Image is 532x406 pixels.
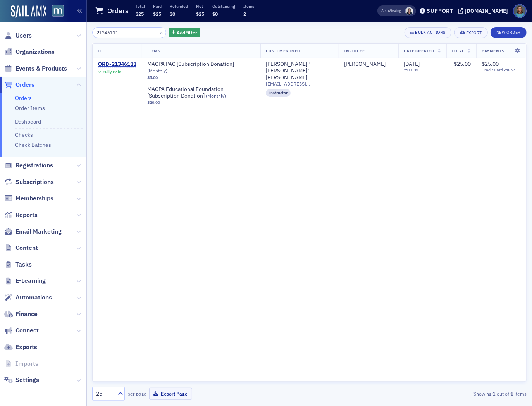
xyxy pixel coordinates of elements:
[136,3,145,9] p: Total
[382,8,389,13] div: Also
[405,27,451,38] button: Bulk Actions
[4,343,37,351] a: Exports
[103,69,121,74] div: Fully Paid
[482,67,521,72] span: Credit Card x4657
[46,5,64,18] a: View Homepage
[491,390,497,397] strong: 1
[452,48,465,53] span: Total
[404,48,434,53] span: Date Created
[4,310,38,318] a: Finance
[153,11,161,17] span: $25
[147,61,255,74] span: MACPA PAC [Subscription Donation]
[15,376,39,384] span: Settings
[509,390,515,397] strong: 1
[266,48,300,53] span: Customer Info
[466,31,482,35] div: Export
[4,161,53,170] a: Registrations
[196,11,204,17] span: $25
[427,7,453,14] div: Support
[15,343,37,351] span: Exports
[344,61,393,68] span: Rob Goldstein
[127,390,146,397] label: per page
[266,61,333,81] a: [PERSON_NAME] "[PERSON_NAME]" [PERSON_NAME]
[15,161,53,170] span: Registrations
[15,260,32,269] span: Tasks
[404,60,420,67] span: [DATE]
[52,5,64,17] img: SailAMX
[147,48,160,53] span: Items
[4,293,52,302] a: Automations
[4,194,53,203] a: Memberships
[169,28,201,38] button: AddFilter
[15,227,62,236] span: Email Marketing
[147,67,167,74] span: ( Monthly )
[404,67,418,72] time: 7:00 PM
[4,376,39,384] a: Settings
[4,277,46,285] a: E-Learning
[15,360,38,368] span: Imports
[15,95,32,101] a: Orders
[177,29,197,36] span: Add Filter
[98,48,103,53] span: ID
[387,390,527,397] div: Showing out of items
[149,388,192,400] button: Export Page
[454,27,488,38] button: Export
[465,7,508,14] div: [DOMAIN_NAME]
[15,48,55,56] span: Organizations
[153,3,162,9] p: Paid
[212,11,218,17] span: $0
[415,30,446,34] div: Bulk Actions
[513,4,527,18] span: Profile
[266,89,291,97] div: instructor
[15,118,41,125] a: Dashboard
[15,293,52,302] span: Automations
[147,75,158,80] span: $5.00
[96,390,113,398] div: 25
[4,81,34,89] a: Orders
[15,105,45,112] a: Order Items
[15,326,39,335] span: Connect
[4,64,67,73] a: Events & Products
[147,86,255,100] a: MACPA Educational Foundation [Subscription Donation] (Monthly)
[92,27,166,38] input: Search…
[98,61,136,68] a: ORD-21346111
[454,60,471,67] span: $25.00
[243,11,246,17] span: 2
[147,86,255,100] span: MACPA Educational Foundation [Subscription Donation]
[15,194,53,203] span: Memberships
[15,64,67,73] span: Events & Products
[491,27,527,38] button: New Order
[4,360,38,368] a: Imports
[4,244,38,252] a: Content
[491,28,527,35] a: New Order
[136,11,144,17] span: $25
[4,326,39,335] a: Connect
[107,6,129,15] h1: Orders
[458,8,511,14] button: [DOMAIN_NAME]
[15,81,34,89] span: Orders
[15,277,46,285] span: E-Learning
[344,48,365,53] span: Invoicee
[147,61,255,74] a: MACPA PAC [Subscription Donation] (Monthly)
[15,141,51,148] a: Check Batches
[4,178,54,186] a: Subscriptions
[15,31,32,40] span: Users
[15,244,38,252] span: Content
[266,81,333,87] span: [EMAIL_ADDRESS][DOMAIN_NAME]
[170,11,175,17] span: $0
[243,3,254,9] p: Items
[170,3,188,9] p: Refunded
[11,5,46,18] img: SailAMX
[482,60,499,67] span: $25.00
[4,31,32,40] a: Users
[4,227,62,236] a: Email Marketing
[15,211,38,219] span: Reports
[15,310,38,318] span: Finance
[212,3,235,9] p: Outstanding
[4,48,55,56] a: Organizations
[4,211,38,219] a: Reports
[4,260,32,269] a: Tasks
